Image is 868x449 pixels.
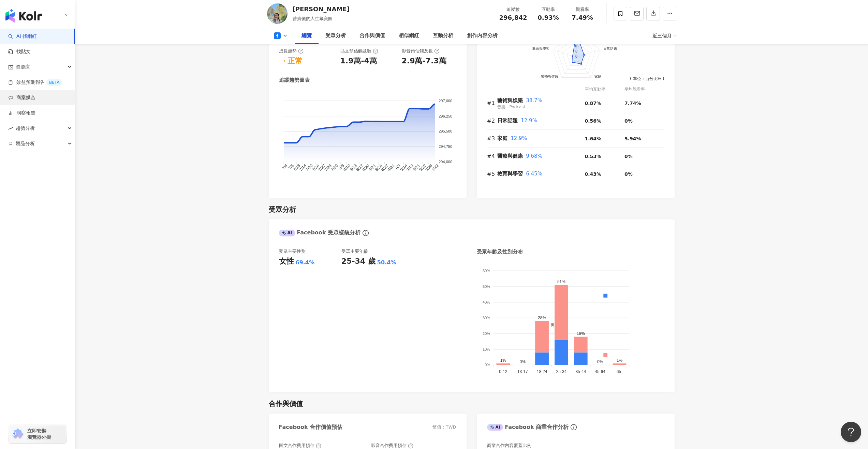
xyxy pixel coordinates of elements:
[521,118,537,124] span: 12.9%
[279,443,321,449] div: 圖文合作費用預估
[293,16,333,21] span: 曾寶儀的人生藏寶圖
[8,110,35,117] a: 洞察報告
[340,56,377,66] div: 1.9萬-4萬
[439,144,452,149] tspan: 294,750
[279,229,361,236] div: Facebook 受眾樣貌分析
[497,171,523,177] span: 教育與學習
[432,424,456,430] div: 幣值：TWD
[483,300,490,304] tspan: 40%
[535,6,561,13] div: 互動率
[279,256,294,267] div: 女性
[296,259,315,266] div: 69.4%
[269,205,296,214] div: 受眾分析
[405,163,414,172] tspan: 9/19
[281,163,289,170] tspan: 7/4
[574,44,578,48] text: 16
[483,316,490,320] tspan: 30%
[497,135,507,141] span: 家庭
[487,443,531,449] div: 商業合作內容覆蓋比例
[499,14,527,21] span: 296,842
[483,331,490,336] tspan: 20%
[269,399,303,408] div: 合作與價值
[418,163,427,172] tspan: 9/22
[499,6,527,13] div: 追蹤數
[433,32,453,40] div: 互動分析
[585,118,602,124] span: 0.56%
[402,56,446,66] div: 2.9萬-7.3萬
[585,171,602,177] span: 0.43%
[477,248,523,256] div: 受眾年齡及性別分布
[575,370,586,374] tspan: 35-44
[279,423,343,431] div: Facebook 合作價值預估
[594,74,601,78] text: 家庭
[293,5,350,13] div: [PERSON_NAME]
[439,114,452,118] tspan: 296,250
[402,48,440,54] div: 影音預估觸及數
[368,163,377,172] tspan: 8/21
[386,163,396,172] tspan: 8/31
[439,129,452,133] tspan: 295,500
[361,163,370,172] tspan: 8/20
[267,3,288,24] img: KOL Avatar
[338,163,345,170] tspan: 8/3
[483,284,490,288] tspan: 50%
[595,370,605,374] tspan: 45-64
[8,79,62,86] a: 效益預測報告BETA
[374,163,383,172] tspan: 8/24
[439,98,452,103] tspan: 297,000
[305,163,314,172] tspan: 7/20
[487,423,569,431] div: Facebook 商業合作分析
[330,163,339,172] tspan: 7/30
[617,370,622,374] tspan: 65-
[394,163,402,170] tspan: 9/7
[9,425,66,443] a: chrome extension立即安裝 瀏覽器外掛
[342,163,352,172] tspan: 8/10
[624,171,633,177] span: 0%
[526,153,542,159] span: 9.68%
[399,163,408,172] tspan: 9/14
[430,163,440,172] tspan: 10/2
[624,136,641,141] span: 5.94%
[511,135,527,141] span: 12.9%
[537,370,547,374] tspan: 18-24
[572,14,593,21] span: 7.49%
[652,30,676,41] div: 近三個月
[8,33,37,40] a: searchAI 找網紅
[371,443,413,449] div: 影音合作費用預估
[585,86,624,93] div: 平均互動率
[279,77,310,84] div: 追蹤趨勢圖表
[341,256,376,267] div: 25-34 歲
[27,428,51,440] span: 立即安裝 瀏覽器外掛
[487,170,497,178] div: #5
[497,97,523,104] span: 藝術與娛樂
[487,99,497,107] div: #1
[532,47,549,50] text: 教育與學習
[16,59,30,75] span: 資源庫
[585,154,602,159] span: 0.53%
[11,429,24,439] img: chrome extension
[439,160,452,164] tspan: 294,000
[412,163,421,172] tspan: 9/21
[575,54,577,58] text: 0
[8,126,13,131] span: rise
[16,121,35,136] span: 趨勢分析
[483,268,490,273] tspan: 60%
[499,370,507,374] tspan: 0-12
[467,32,498,40] div: 創作內容分析
[487,152,497,160] div: #4
[497,105,526,109] span: 音樂．Podcast
[341,248,368,254] div: 受眾主要年齡
[323,163,333,172] tspan: 7/28
[287,163,295,170] tspan: 7/6
[5,9,42,22] img: logo
[556,370,567,374] tspan: 25-34
[317,163,326,172] tspan: 7/27
[279,230,295,236] div: AI
[8,94,35,101] a: 商案媒合
[325,32,346,40] div: 受眾分析
[355,163,364,172] tspan: 8/17
[483,347,490,351] tspan: 10%
[624,154,633,159] span: 0%
[585,100,602,106] span: 0.87%
[485,363,490,367] tspan: 0%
